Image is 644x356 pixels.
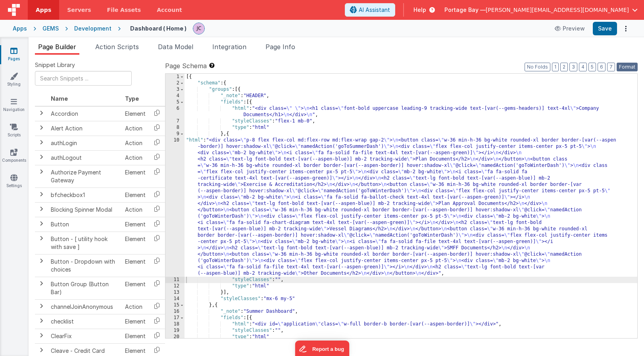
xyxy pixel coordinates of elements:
button: Options [620,23,631,34]
td: Action [122,121,149,136]
span: File Assets [107,6,141,14]
td: Element [122,232,149,254]
div: 17 [165,315,185,321]
button: Preview [550,22,590,35]
div: 13 [165,289,185,296]
div: 1 [165,74,185,80]
span: Apps [36,6,51,14]
span: Help [413,6,426,14]
div: 14 [165,296,185,302]
span: Snippet Library [35,61,75,69]
span: Page Schema [165,61,207,71]
div: GEMS [42,25,59,33]
td: Element [122,106,149,121]
td: Element [122,188,149,202]
td: Authorize Payment Gateway [48,165,122,188]
span: Action Scripts [95,43,139,51]
span: Servers [67,6,91,14]
td: channelJoinAnonymous [48,299,122,314]
td: Action [122,299,149,314]
div: 2 [165,80,185,86]
div: 18 [165,321,185,327]
button: 1 [552,63,559,71]
div: 8 [165,124,185,131]
button: 2 [560,63,568,71]
input: Search Snippets ... [35,71,132,86]
td: authLogout [48,150,122,165]
td: Alert Action [48,121,122,136]
span: Integration [212,43,246,51]
td: Button [48,217,122,232]
td: checklist [48,314,122,329]
td: Accordion [48,106,122,121]
td: ClearFix [48,329,122,343]
td: Element [122,217,149,232]
button: 5 [588,63,596,71]
td: Blocking Spinner Modal [48,202,122,217]
div: 16 [165,308,185,315]
div: 19 [165,327,185,334]
td: Element [122,165,149,188]
img: 5d1ca2343d4fbe88511ed98663e9c5d3 [193,23,204,34]
div: 6 [165,105,185,118]
div: 4 [165,93,185,99]
span: Type [125,95,139,102]
button: No Folds [525,63,550,71]
div: 11 [165,277,185,283]
div: 15 [165,302,185,308]
button: 7 [607,63,615,71]
td: Button - [ utility hook with save ] [48,232,122,254]
td: Element [122,254,149,277]
button: Format [617,63,638,71]
td: Button Group (Button Bar) [48,277,122,299]
td: Element [122,277,149,299]
span: Data Model [158,43,193,51]
div: 5 [165,99,185,105]
button: AI Assistant [345,3,395,17]
button: Save [593,22,617,35]
td: bfcheckbox1 [48,188,122,202]
div: Apps [13,25,27,33]
span: AI Assistant [359,6,390,14]
div: 7 [165,118,185,124]
h4: Dashboard ( Home ) [130,25,186,31]
td: Action [122,202,149,217]
div: 3 [165,86,185,93]
button: 6 [598,63,606,71]
td: Button - Dropdown with choices [48,254,122,277]
div: 9 [165,131,185,137]
span: [PERSON_NAME][EMAIL_ADDRESS][DOMAIN_NAME] [486,6,629,14]
td: Action [122,150,149,165]
div: 12 [165,283,185,289]
div: 20 [165,334,185,340]
button: 3 [569,63,577,71]
span: Page Info [265,43,295,51]
button: Portage Bay — [PERSON_NAME][EMAIL_ADDRESS][DOMAIN_NAME] [444,6,638,14]
div: 10 [165,137,185,277]
div: Development [74,25,111,33]
td: Element [122,314,149,329]
td: Action [122,136,149,150]
td: authLogin [48,136,122,150]
span: Portage Bay — [444,6,486,14]
td: Element [122,329,149,343]
span: Page Builder [38,43,76,51]
button: 4 [579,63,587,71]
span: Name [51,95,68,102]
